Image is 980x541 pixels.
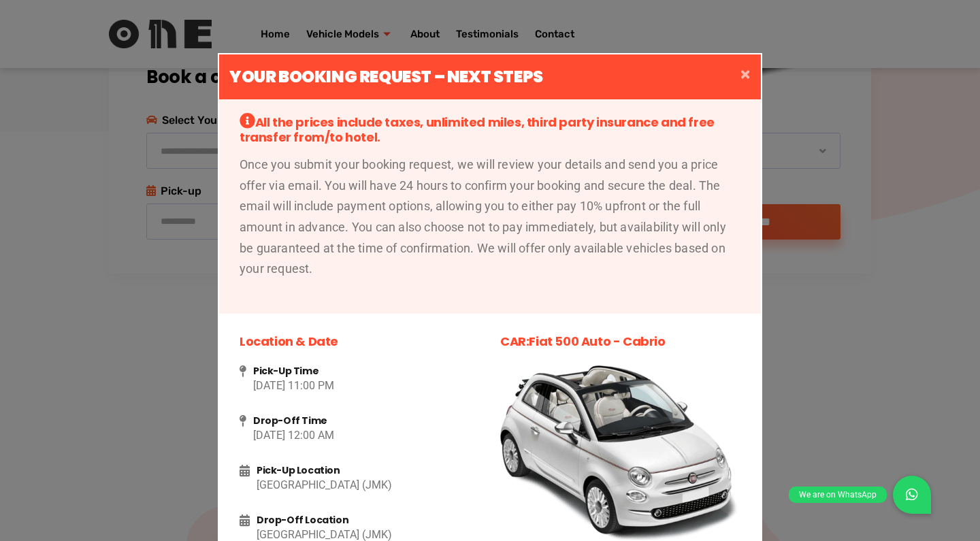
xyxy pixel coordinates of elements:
span: [DATE] [253,379,285,392]
span: [DATE] [253,429,285,442]
a: We are on WhatsApp [893,476,931,514]
h3: All the prices include taxes, unlimited miles, third party insurance and free transfer from/to ho... [240,113,740,144]
h4: Pick-Up Time [253,365,480,377]
h4: Pick-Up Location [257,465,480,476]
div: We are on WhatsApp [789,487,887,503]
h4: Drop-Off Location [257,514,480,526]
p: Once you submit your booking request, we will review your details and send you a price offer via ... [240,154,740,280]
h5: Your Booking Request – Next Steps [229,65,543,89]
h4: Drop-Off Time [253,415,480,427]
span: Fiat 500 Auto - Cabrio [529,333,665,350]
button: Close [730,54,761,99]
span: 12:00 AM [288,429,334,442]
img: Vehicle [500,365,740,540]
h3: CAR: [500,334,740,349]
span: 11:00 PM [288,379,334,392]
h3: Location & Date [240,334,480,349]
p: [GEOGRAPHIC_DATA] (JMK) [257,476,480,494]
span: × [740,65,750,84]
